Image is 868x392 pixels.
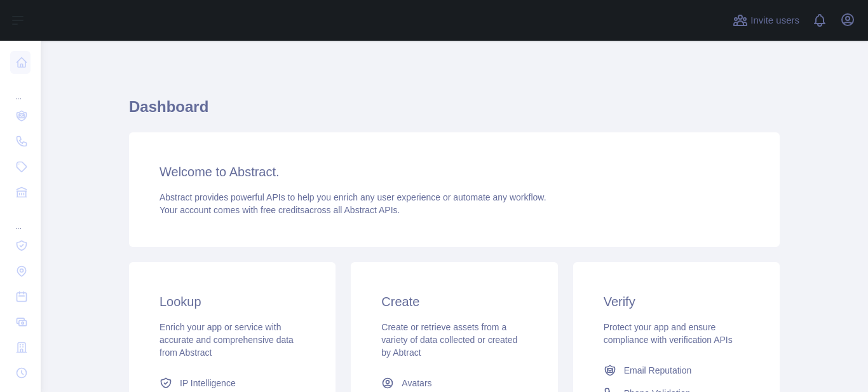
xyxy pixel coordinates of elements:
[730,10,802,31] button: Invite users
[10,206,31,232] div: ...
[159,205,400,215] span: Your account comes with across all Abstract APIs.
[159,322,294,358] span: Enrich your app or service with accurate and comprehensive data from Abstract
[599,359,754,382] a: Email Reputation
[261,205,304,215] span: free credits
[159,293,305,311] h3: Lookup
[129,97,780,127] h1: Dashboard
[381,293,527,311] h3: Create
[180,377,236,389] span: IP Intelligence
[624,364,692,377] span: Email Reputation
[381,322,517,358] span: Create or retrieve assets from a variety of data collected or created by Abtract
[604,322,733,345] span: Protect your app and ensure compliance with verification APIs
[604,293,749,311] h3: Verify
[402,377,431,389] span: Avatars
[10,76,31,102] div: ...
[159,163,749,181] h3: Welcome to Abstract.
[750,13,799,28] span: Invite users
[159,192,546,202] span: Abstract provides powerful APIs to help you enrich any user experience or automate any workflow.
